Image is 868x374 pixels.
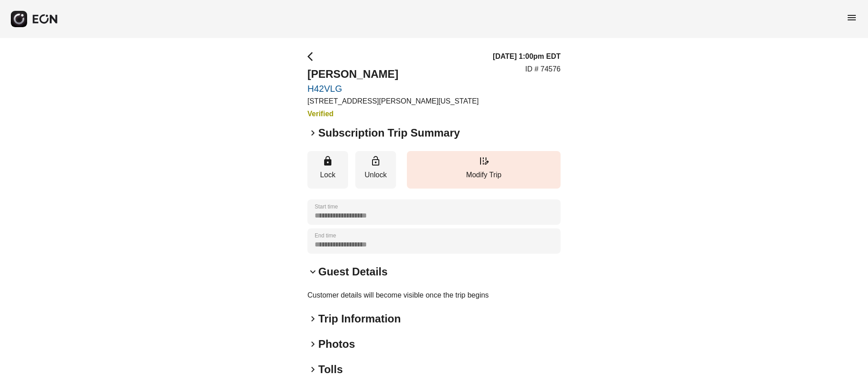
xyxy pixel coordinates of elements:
[355,151,396,189] button: Unlock
[307,339,318,350] span: keyboard_arrow_right
[407,151,561,189] button: Modify Trip
[411,170,556,180] p: Modify Trip
[322,156,333,166] span: lock
[307,151,348,189] button: Lock
[307,83,479,94] a: H42VLG
[307,266,318,277] span: keyboard_arrow_down
[307,96,479,107] p: [STREET_ADDRESS][PERSON_NAME][US_STATE]
[307,51,318,62] span: arrow_back_ios
[360,170,392,180] p: Unlock
[493,51,561,62] h3: [DATE] 1:00pm EDT
[307,109,479,119] h3: Verified
[307,313,318,324] span: keyboard_arrow_right
[318,312,401,326] h2: Trip Information
[312,170,344,180] p: Lock
[318,337,355,351] h2: Photos
[307,128,318,138] span: keyboard_arrow_right
[307,290,561,301] p: Customer details will become visible once the trip begins
[307,67,479,81] h2: [PERSON_NAME]
[478,156,489,166] span: edit_road
[370,156,381,166] span: lock_open
[525,64,561,75] p: ID # 74576
[846,12,857,23] span: menu
[318,126,460,140] h2: Subscription Trip Summary
[318,265,387,279] h2: Guest Details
